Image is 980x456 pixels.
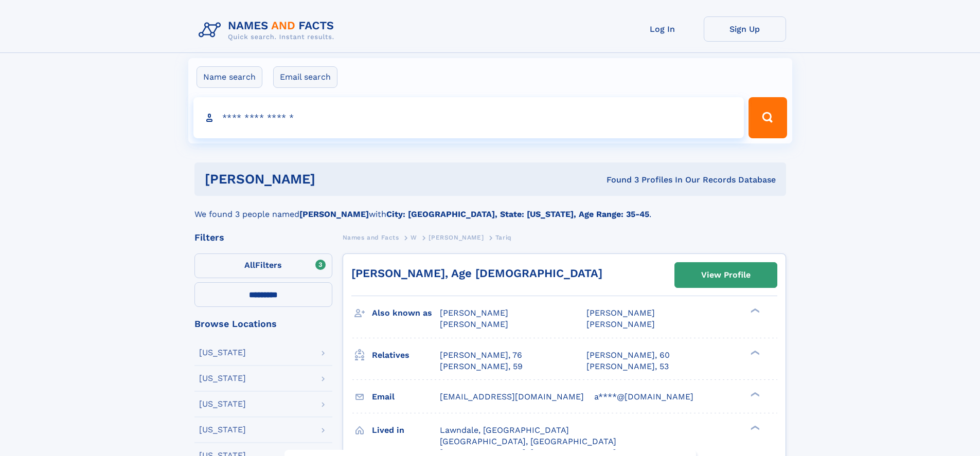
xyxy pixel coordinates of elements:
[411,231,417,244] a: W
[372,422,440,439] h3: Lived in
[701,263,751,287] div: View Profile
[372,304,440,322] h3: Also known as
[586,350,670,361] a: [PERSON_NAME], 60
[199,374,246,382] div: [US_STATE]
[194,233,332,242] div: Filters
[440,319,508,329] span: [PERSON_NAME]
[386,209,649,219] b: City: [GEOGRAPHIC_DATA], State: [US_STATE], Age Range: 35-45
[194,253,332,278] label: Filters
[343,231,399,244] a: Names and Facts
[440,392,584,402] span: [EMAIL_ADDRESS][DOMAIN_NAME]
[372,346,440,364] h3: Relatives
[440,436,616,446] span: [GEOGRAPHIC_DATA], [GEOGRAPHIC_DATA]
[748,424,760,431] div: ❯
[440,350,522,361] a: [PERSON_NAME], 76
[205,173,461,186] h1: [PERSON_NAME]
[621,16,704,42] a: Log In
[461,174,776,186] div: Found 3 Profiles In Our Records Database
[495,234,512,241] span: Tariq
[193,97,744,138] input: search input
[675,263,777,287] a: View Profile
[429,234,484,241] span: [PERSON_NAME]
[748,349,760,356] div: ❯
[586,361,669,372] a: [PERSON_NAME], 53
[704,16,786,42] a: Sign Up
[194,319,332,329] div: Browse Locations
[194,196,786,221] div: We found 3 people named with .
[411,234,417,241] span: W
[440,425,569,435] span: Lawndale, [GEOGRAPHIC_DATA]
[199,400,246,408] div: [US_STATE]
[299,209,369,219] b: [PERSON_NAME]
[372,388,440,406] h3: Email
[194,16,343,44] img: Logo Names and Facts
[440,361,523,372] a: [PERSON_NAME], 59
[244,260,255,270] span: All
[748,307,760,314] div: ❯
[440,308,508,318] span: [PERSON_NAME]
[351,267,602,280] a: [PERSON_NAME], Age [DEMOGRAPHIC_DATA]
[199,426,246,434] div: [US_STATE]
[429,231,484,244] a: [PERSON_NAME]
[749,97,787,138] button: Search Button
[197,66,262,88] label: Name search
[273,66,337,88] label: Email search
[199,349,246,357] div: [US_STATE]
[586,308,655,318] span: [PERSON_NAME]
[748,391,760,397] div: ❯
[586,319,655,329] span: [PERSON_NAME]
